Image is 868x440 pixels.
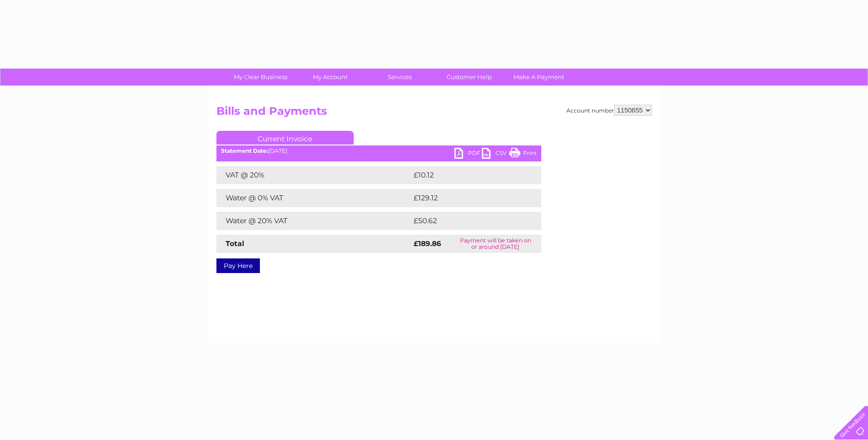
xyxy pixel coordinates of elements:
a: My Account [292,69,368,86]
a: My Clear Business [223,69,298,86]
a: Pay Here [216,258,260,273]
div: [DATE] [216,148,541,154]
a: Make A Payment [501,69,577,86]
a: CSV [482,148,509,161]
strong: £189.86 [414,239,441,248]
td: Water @ 0% VAT [216,189,411,207]
td: £50.62 [411,212,523,230]
a: PDF [454,148,482,161]
td: VAT @ 20% [216,166,411,184]
strong: Total [226,239,244,248]
div: Account number [566,105,652,116]
b: Statement Date: [221,147,268,154]
td: Water @ 20% VAT [216,212,411,230]
a: Customer Help [431,69,507,86]
a: Services [362,69,437,86]
td: Payment will be taken on or around [DATE] [450,235,541,253]
a: Current Invoice [216,131,354,145]
h2: Bills and Payments [216,105,652,122]
td: £10.12 [411,166,521,184]
a: Print [509,148,537,161]
td: £129.12 [411,189,523,207]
